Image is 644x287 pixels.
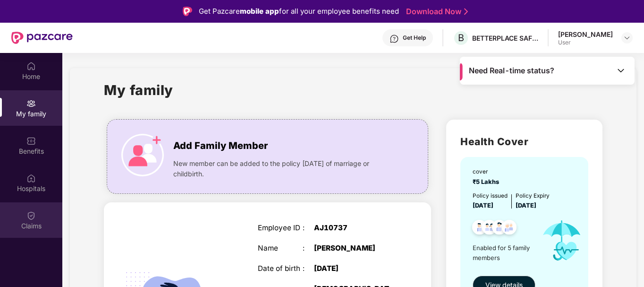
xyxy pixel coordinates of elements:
img: svg+xml;base64,PHN2ZyB4bWxucz0iaHR0cDovL3d3dy53My5vcmcvMjAwMC9zdmciIHdpZHRoPSI0OC45MTUiIGhlaWdodD... [478,217,501,240]
img: svg+xml;base64,PHN2ZyB3aWR0aD0iMjAiIGhlaWdodD0iMjAiIHZpZXdCb3g9IjAgMCAyMCAyMCIgZmlsbD0ibm9uZSIgeG... [26,99,36,108]
span: [DATE] [473,202,493,209]
h2: Health Cover [460,134,588,149]
img: svg+xml;base64,PHN2ZyB4bWxucz0iaHR0cDovL3d3dy53My5vcmcvMjAwMC9zdmciIHdpZHRoPSI0OC45NDMiIGhlaWdodD... [488,217,511,240]
div: : [303,264,314,273]
div: : [303,244,314,252]
img: icon [534,210,589,270]
span: [DATE] [516,202,536,209]
div: BETTERPLACE SAFETY SOLUTIONS PRIVATE LIMITED [472,34,538,43]
img: svg+xml;base64,PHN2ZyBpZD0iRHJvcGRvd24tMzJ4MzIiIHhtbG5zPSJodHRwOi8vd3d3LnczLm9yZy8yMDAwL3N2ZyIgd2... [623,34,631,42]
strong: mobile app [240,7,279,16]
img: Toggle Icon [616,66,626,75]
span: B [458,32,464,43]
img: svg+xml;base64,PHN2ZyBpZD0iQ2xhaW0iIHhtbG5zPSJodHRwOi8vd3d3LnczLm9yZy8yMDAwL3N2ZyIgd2lkdGg9IjIwIi... [26,211,36,220]
img: icon [121,134,164,176]
div: User [558,39,613,46]
div: Get Help [403,34,426,42]
div: [PERSON_NAME] [314,244,393,252]
div: Name [258,244,303,252]
div: Date of birth [258,264,303,273]
div: AJ10737 [314,224,393,232]
div: Employee ID [258,224,303,232]
h1: My family [104,79,173,101]
span: Add Family Member [173,139,268,153]
img: Stroke [464,7,468,17]
span: Need Real-time status? [469,66,554,76]
div: : [303,224,314,232]
img: svg+xml;base64,PHN2ZyB4bWxucz0iaHR0cDovL3d3dy53My5vcmcvMjAwMC9zdmciIHdpZHRoPSI0OC45NDMiIGhlaWdodD... [498,217,521,240]
div: [DATE] [314,264,393,273]
div: cover [473,167,502,176]
img: svg+xml;base64,PHN2ZyBpZD0iSG9zcGl0YWxzIiB4bWxucz0iaHR0cDovL3d3dy53My5vcmcvMjAwMC9zdmciIHdpZHRoPS... [26,174,36,183]
img: svg+xml;base64,PHN2ZyBpZD0iSG9tZSIgeG1sbnM9Imh0dHA6Ly93d3cudzMub3JnLzIwMDAvc3ZnIiB3aWR0aD0iMjAiIG... [26,61,36,71]
span: New member can be added to the policy [DATE] of marriage or childbirth. [173,158,392,179]
img: Logo [183,7,192,16]
a: Download Now [406,7,465,17]
img: svg+xml;base64,PHN2ZyBpZD0iSGVscC0zMngzMiIgeG1sbnM9Imh0dHA6Ly93d3cudzMub3JnLzIwMDAvc3ZnIiB3aWR0aD... [390,34,399,43]
div: Policy issued [473,191,508,200]
div: [PERSON_NAME] [558,30,613,39]
div: Get Pazcare for all your employee benefits need [199,6,399,17]
img: svg+xml;base64,PHN2ZyBpZD0iQmVuZWZpdHMiIHhtbG5zPSJodHRwOi8vd3d3LnczLm9yZy8yMDAwL3N2ZyIgd2lkdGg9Ij... [26,136,36,146]
span: Enabled for 5 family members [473,243,534,262]
span: ₹5 Lakhs [473,178,502,185]
img: New Pazcare Logo [11,32,73,44]
img: svg+xml;base64,PHN2ZyB4bWxucz0iaHR0cDovL3d3dy53My5vcmcvMjAwMC9zdmciIHdpZHRoPSI0OC45NDMiIGhlaWdodD... [468,217,491,240]
div: Policy Expiry [516,191,550,200]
